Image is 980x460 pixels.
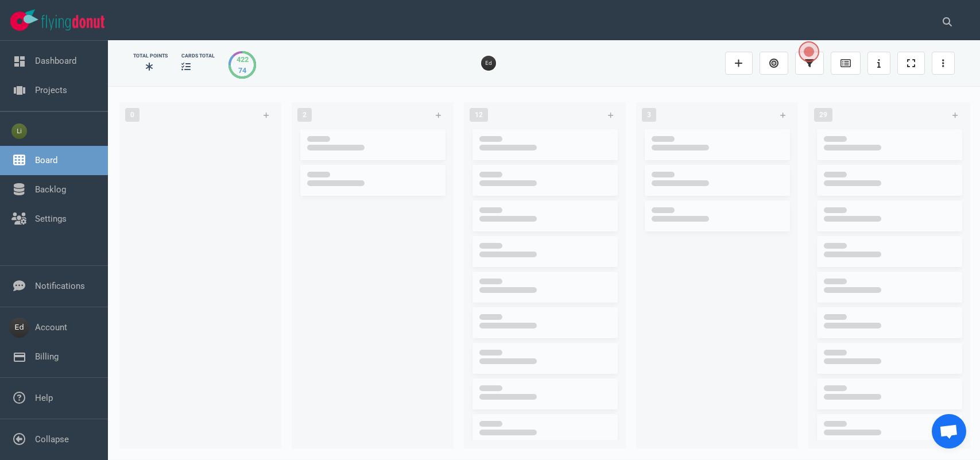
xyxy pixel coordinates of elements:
[35,393,53,403] a: Help
[35,281,85,291] a: Notifications
[181,52,215,60] div: cards total
[799,41,819,62] button: Open the dialog
[237,54,249,65] div: 422
[642,108,656,122] span: 3
[35,56,76,66] a: Dashboard
[470,108,488,122] span: 12
[35,434,69,444] a: Collapse
[133,52,168,60] div: Total Points
[297,108,312,122] span: 2
[481,56,496,71] img: 26
[41,15,104,30] img: Flying Donut text logo
[814,108,832,122] span: 29
[237,65,249,76] div: 74
[35,155,57,165] a: Board
[35,85,67,95] a: Projects
[35,184,66,195] a: Backlog
[35,351,59,362] a: Billing
[125,108,140,122] span: 0
[35,214,67,224] a: Settings
[932,414,966,449] a: Aprire la chat
[35,322,67,333] a: Account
